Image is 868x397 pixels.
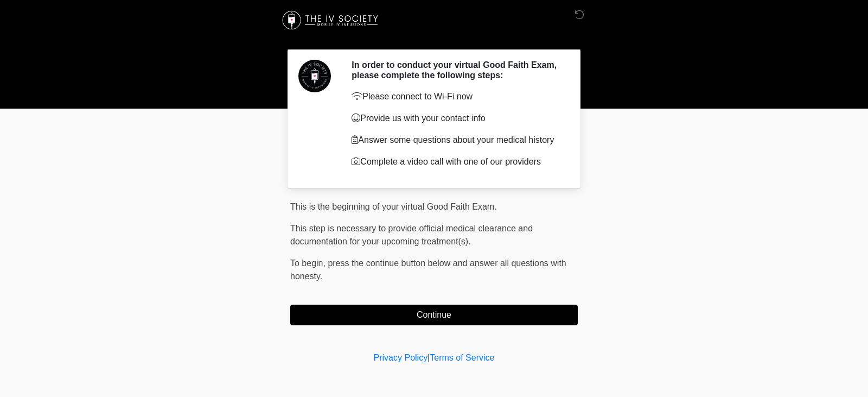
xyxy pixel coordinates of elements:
a: | [427,353,430,362]
p: Complete a video call with one of our providers [352,155,561,168]
p: Provide us with your contact info [352,112,561,125]
a: Privacy Policy [374,353,428,362]
p: Please connect to Wi-Fi now [352,90,561,103]
p: Answer some questions about your medical history [352,134,561,147]
span: This is the beginning of your virtual Good Faith Exam. [290,202,497,211]
span: This step is necessary to provide official medical clearance and documentation for your upcoming ... [290,224,533,246]
button: Continue [290,305,578,325]
img: The IV Society Logo [279,8,383,33]
a: Terms of Service [430,353,494,362]
h2: In order to conduct your virtual Good Faith Exam, please complete the following steps: [352,60,561,80]
span: To begin, ﻿﻿﻿﻿﻿﻿﻿press the continue button below and answer all questions with honesty. [290,259,566,281]
img: Agent Avatar [298,60,331,92]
